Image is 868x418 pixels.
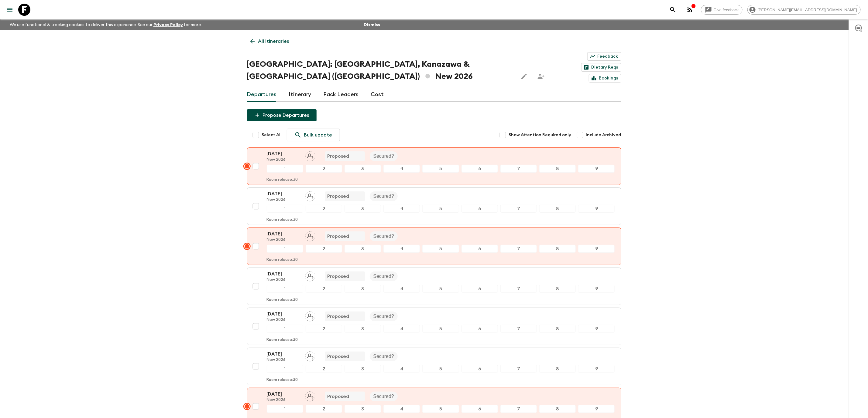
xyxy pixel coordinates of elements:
[267,238,300,242] p: New 2026
[370,151,398,161] div: Secured?
[247,268,621,305] button: [DATE]New 2026Assign pack leaderProposedSecured?123456789Room release:30
[373,233,394,240] p: Secured?
[267,325,303,333] div: 1
[370,312,398,321] div: Secured?
[267,165,303,173] div: 1
[267,157,300,162] p: New 2026
[500,285,537,293] div: 7
[383,245,420,253] div: 4
[267,150,300,157] p: [DATE]
[362,21,382,29] button: Dismiss
[539,285,576,293] div: 8
[500,365,537,373] div: 7
[267,310,300,318] p: [DATE]
[535,70,547,83] span: Share this itinerary
[371,87,384,102] a: Cost
[306,325,342,333] div: 2
[247,147,621,185] button: [DATE]New 2026Assign pack leaderProposedSecured?123456789Room release:30
[267,230,300,238] p: [DATE]
[461,365,498,373] div: 6
[422,245,459,253] div: 5
[373,393,394,400] p: Secured?
[539,405,576,413] div: 8
[305,313,315,318] span: Assign pack leader
[345,205,381,213] div: 3
[7,19,204,30] p: We use functional & tracking cookies to deliver this experience. See our for more.
[305,393,315,398] span: Assign pack leader
[461,205,498,213] div: 6
[306,405,342,413] div: 2
[383,405,420,413] div: 4
[305,353,315,358] span: Assign pack leader
[581,63,621,72] a: Dietary Reqs
[267,365,303,373] div: 1
[328,353,349,360] p: Proposed
[267,270,300,278] p: [DATE]
[461,165,498,173] div: 6
[267,298,298,302] p: Room release: 30
[267,177,298,182] p: Room release: 30
[305,233,315,238] span: Assign pack leader
[373,193,394,200] p: Secured?
[461,325,498,333] div: 6
[500,165,537,173] div: 7
[267,245,303,253] div: 1
[345,165,381,173] div: 3
[267,358,300,362] p: New 2026
[509,132,571,138] span: Show Attention Required only
[578,365,615,373] div: 9
[539,205,576,213] div: 8
[383,365,420,373] div: 4
[383,165,420,173] div: 4
[262,132,282,138] span: Select All
[289,87,311,102] a: Itinerary
[247,308,621,345] button: [DATE]New 2026Assign pack leaderProposedSecured?123456789Room release:30
[267,338,298,342] p: Room release: 30
[267,197,300,202] p: New 2026
[247,109,317,121] button: Propose Departures
[328,393,349,400] p: Proposed
[383,285,420,293] div: 4
[267,205,303,213] div: 1
[4,4,16,16] button: menu
[383,325,420,333] div: 4
[267,398,300,403] p: New 2026
[578,405,615,413] div: 9
[370,191,398,201] div: Secured?
[539,325,576,333] div: 8
[701,5,743,15] a: Give feedback
[247,58,513,83] h1: [GEOGRAPHIC_DATA]: [GEOGRAPHIC_DATA], Kanazawa & [GEOGRAPHIC_DATA] ([GEOGRAPHIC_DATA]) New 2026
[306,285,342,293] div: 2
[422,285,459,293] div: 5
[247,87,277,102] a: Departures
[578,245,615,253] div: 9
[304,131,332,139] p: Bulk update
[306,245,342,253] div: 2
[247,35,293,47] a: All itineraries
[345,285,381,293] div: 3
[461,285,498,293] div: 6
[267,217,298,222] p: Room release: 30
[539,245,576,253] div: 8
[370,231,398,241] div: Secured?
[267,190,300,197] p: [DATE]
[267,350,300,358] p: [DATE]
[306,205,342,213] div: 2
[370,271,398,281] div: Secured?
[267,390,300,398] p: [DATE]
[267,378,298,383] p: Room release: 30
[258,38,289,45] p: All itineraries
[306,365,342,373] div: 2
[345,325,381,333] div: 3
[306,165,342,173] div: 2
[422,325,459,333] div: 5
[422,205,459,213] div: 5
[267,278,300,282] p: New 2026
[587,52,621,61] a: Feedback
[267,258,298,262] p: Room release: 30
[578,205,615,213] div: 9
[578,325,615,333] div: 9
[247,187,621,225] button: [DATE]New 2026Assign pack leaderProposedSecured?123456789Room release:30
[500,245,537,253] div: 7
[287,129,340,141] a: Bulk update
